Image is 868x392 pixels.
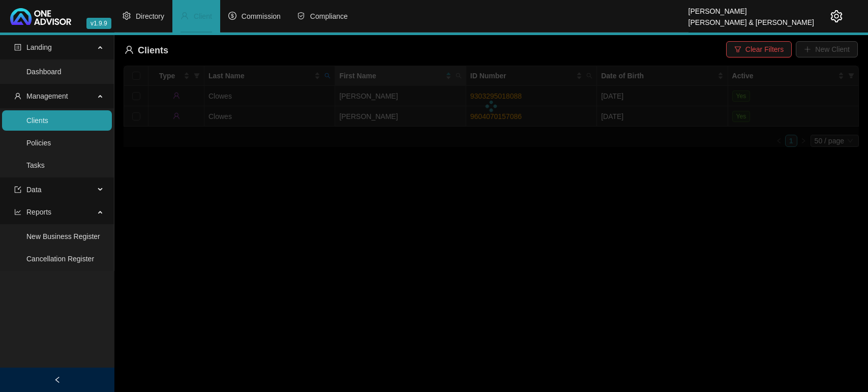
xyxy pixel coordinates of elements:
[14,186,21,193] span: import
[830,10,843,22] span: setting
[26,68,62,76] a: Dashboard
[228,12,236,20] span: dollar
[242,12,281,20] span: Commission
[123,12,131,20] span: setting
[26,186,42,194] span: Data
[26,208,51,216] span: Reports
[125,45,134,54] span: user
[310,12,348,20] span: Compliance
[689,3,814,14] div: [PERSON_NAME]
[26,139,51,147] a: Policies
[54,376,61,383] span: left
[726,41,792,57] button: Clear Filters
[86,18,111,29] span: v1.9.9
[796,41,858,57] button: New Client
[26,255,94,263] a: Cancellation Register
[26,43,52,51] span: Landing
[26,116,48,125] a: Clients
[181,12,189,20] span: user
[10,8,71,25] img: 2df55531c6924b55f21c4cf5d4484680-logo-light.svg
[14,208,21,216] span: line-chart
[26,161,45,169] a: Tasks
[194,12,212,20] span: Client
[734,46,741,53] span: filter
[136,12,164,20] span: Directory
[26,232,100,240] a: New Business Register
[138,45,168,55] span: Clients
[745,44,784,55] span: Clear Filters
[14,44,21,51] span: profile
[26,92,68,100] span: Management
[297,12,305,20] span: safety
[689,14,814,25] div: [PERSON_NAME] & [PERSON_NAME]
[14,93,21,100] span: user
